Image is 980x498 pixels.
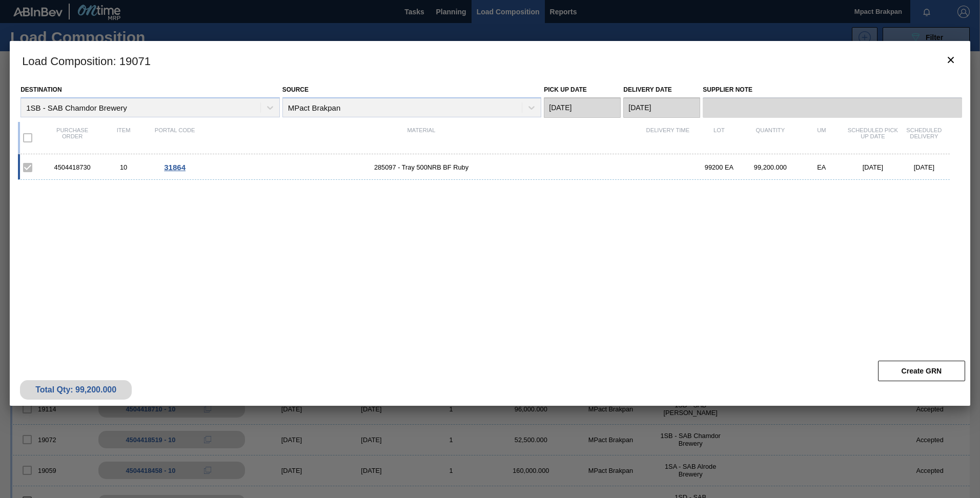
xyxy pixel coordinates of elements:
[623,86,671,93] label: Delivery Date
[149,127,200,149] div: Portal code
[98,163,149,171] div: 10
[28,385,124,395] div: Total Qty: 99,200.000
[703,82,962,97] label: Supplier Note
[878,361,965,381] button: Create GRN
[899,163,950,171] div: [DATE]
[10,41,970,80] h3: Load Composition : 19071
[642,127,693,149] div: Delivery Time
[149,163,200,172] div: Go to Order
[796,127,847,149] div: UM
[164,163,186,172] span: 31864
[21,86,62,93] label: Destination
[282,86,309,93] label: Source
[745,163,796,171] div: 99,200.000
[200,163,642,171] span: 285097 - Tray 500NRB BF Ruby
[47,127,98,149] div: Purchase order
[98,127,149,149] div: Item
[47,163,98,171] div: 4504418730
[847,163,899,171] div: [DATE]
[200,127,642,149] div: Material
[693,127,745,149] div: Lot
[796,163,847,171] div: EA
[544,97,621,118] input: mm/dd/yyyy
[745,127,796,149] div: Quantity
[693,163,745,171] div: 99200 EA
[899,127,950,149] div: Scheduled Delivery
[544,86,587,93] label: Pick up Date
[623,97,700,118] input: mm/dd/yyyy
[847,127,899,149] div: Scheduled Pick up Date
